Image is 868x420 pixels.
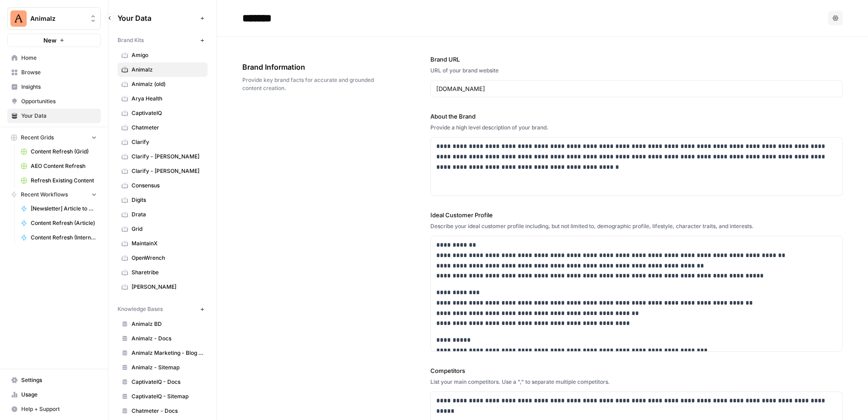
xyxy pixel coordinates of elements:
a: Animalz [118,62,208,77]
span: Insights [21,83,97,91]
span: AEO Content Refresh [31,162,97,170]
span: Digits [132,196,203,204]
div: Describe your ideal customer profile including, but not limited to, demographic profile, lifestyl... [430,222,843,230]
span: [PERSON_NAME] [132,283,203,291]
a: [PERSON_NAME] [118,280,208,294]
a: Animalz - Docs [118,331,208,346]
a: [Newsletter] Article to Newsletter ([PERSON_NAME]) [17,201,101,216]
span: OpenWrench [132,254,203,262]
span: CaptivateIQ - Sitemap [132,392,203,401]
span: MaintainX [132,239,203,248]
span: Animalz Marketing - Blog content [132,349,203,357]
label: About the Brand [430,112,843,121]
span: Animalz [30,14,85,23]
span: Consensus [132,181,203,190]
a: Home [7,51,101,65]
a: Clarify [118,135,208,149]
span: Clarify [132,138,203,146]
span: Content Refresh (Grid) [31,148,97,156]
img: Animalz Logo [10,10,27,27]
a: Chatmeter - Docs [118,404,208,418]
span: Animalz (old) [132,80,203,88]
a: Arya Health [118,91,208,106]
span: Arya Health [132,95,203,103]
span: Amigo [132,51,203,59]
a: CaptivateIQ - Sitemap [118,389,208,404]
a: Clarify - [PERSON_NAME] [118,149,208,164]
span: Refresh Existing Content [31,177,97,185]
span: [Newsletter] Article to Newsletter ([PERSON_NAME]) [31,205,97,213]
a: Content Refresh (Article) [17,216,101,230]
div: List your main competitors. Use a "," to separate multiple competitors. [430,378,843,386]
button: Recent Workflows [7,188,101,201]
a: Digits [118,193,208,207]
span: Animalz BD [132,320,203,328]
a: Refresh Existing Content [17,173,101,188]
span: Provide key brand facts for accurate and grounded content creation. [242,76,380,92]
label: Competitors [430,366,843,375]
a: Animalz - Sitemap [118,360,208,375]
a: Grid [118,222,208,236]
span: Recent Workflows [21,191,68,199]
span: Clarify - [PERSON_NAME] [132,167,203,175]
a: Amigo [118,48,208,62]
a: AEO Content Refresh [17,159,101,173]
span: Your Data [118,13,197,24]
span: Knowledge Bases [118,305,163,313]
span: Your Data [21,112,97,120]
a: Opportunities [7,94,101,109]
a: Consensus [118,178,208,193]
a: Usage [7,387,101,402]
a: Clarify - [PERSON_NAME] [118,164,208,178]
span: New [43,36,57,45]
a: Content Refresh (Internal Links & Meta) [17,230,101,245]
label: Ideal Customer Profile [430,210,843,220]
a: OpenWrench [118,251,208,265]
span: Content Refresh (Internal Links & Meta) [31,234,97,242]
span: CaptivateIQ [132,109,203,117]
a: Content Refresh (Grid) [17,144,101,159]
span: CaptivateIQ - Docs [132,378,203,386]
span: Recent Grids [21,134,54,142]
span: Animalz - Sitemap [132,363,203,372]
a: MaintainX [118,236,208,251]
span: Sharetribe [132,268,203,277]
span: Drata [132,210,203,219]
span: Home [21,54,97,62]
span: Grid [132,225,203,233]
a: Drata [118,207,208,222]
span: Animalz - Docs [132,334,203,343]
a: Settings [7,373,101,387]
span: Chatmeter [132,124,203,132]
a: Browse [7,65,101,80]
a: Your Data [7,109,101,123]
span: Usage [21,391,97,399]
a: Chatmeter [118,120,208,135]
button: Recent Grids [7,131,101,144]
span: Help + Support [21,405,97,413]
span: Chatmeter - Docs [132,407,203,415]
input: www.sundaysoccer.com [436,84,837,93]
span: Content Refresh (Article) [31,219,97,227]
a: Animalz BD [118,317,208,331]
a: CaptivateIQ - Docs [118,375,208,389]
label: Brand URL [430,55,843,64]
a: CaptivateIQ [118,106,208,120]
span: Brand Kits [118,36,144,44]
span: Brand Information [242,62,380,72]
span: Animalz [132,66,203,74]
span: Settings [21,376,97,384]
span: Clarify - [PERSON_NAME] [132,153,203,161]
a: Sharetribe [118,265,208,280]
div: URL of your brand website [430,67,843,75]
button: Help + Support [7,402,101,416]
a: Animalz (old) [118,77,208,91]
button: New [7,33,101,47]
a: Animalz Marketing - Blog content [118,346,208,360]
span: Browse [21,68,97,76]
span: Opportunities [21,97,97,105]
a: Insights [7,80,101,94]
button: Workspace: Animalz [7,7,101,30]
div: Provide a high level description of your brand. [430,124,843,132]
